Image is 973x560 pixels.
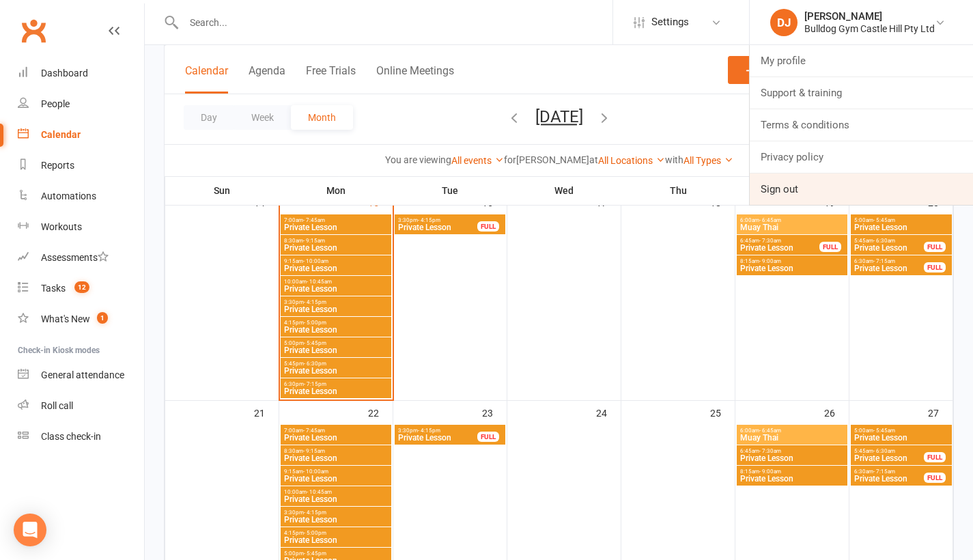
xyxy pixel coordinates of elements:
[759,258,781,264] span: - 9:00am
[303,258,328,264] span: - 10:00am
[18,89,144,120] a: People
[924,473,946,483] div: FULL
[283,217,389,223] span: 7:00am
[283,285,389,293] span: Private Lesson
[41,431,101,442] div: Class check-in
[504,154,516,165] strong: for
[18,212,144,242] a: Workouts
[14,514,46,546] div: Open Intercom Messenger
[304,299,326,305] span: - 4:15pm
[303,238,325,244] span: - 9:15am
[18,120,144,150] a: Calendar
[283,530,389,536] span: 4:15pm
[18,360,144,391] a: General attendance kiosk mode
[283,244,389,252] span: Private Lesson
[41,160,74,171] div: Reports
[283,448,389,454] span: 8:30am
[739,223,845,232] span: Muay Thai
[710,401,735,423] div: 25
[735,176,849,205] th: Fri
[854,258,925,264] span: 6:30am
[397,434,478,442] span: Private Lesson
[819,242,841,252] div: FULL
[739,468,845,475] span: 8:15am
[283,264,389,272] span: Private Lesson
[516,154,589,165] strong: [PERSON_NAME]
[304,361,326,367] span: - 6:30pm
[873,238,895,244] span: - 6:30am
[854,238,925,244] span: 5:45am
[589,154,598,165] strong: at
[621,176,735,205] th: Thu
[598,155,665,166] a: All Locations
[306,64,356,94] button: Free Trials
[283,454,389,462] span: Private Lesson
[304,509,326,516] span: - 4:15pm
[41,129,81,140] div: Calendar
[304,381,326,387] span: - 7:15pm
[750,77,973,109] a: Support & training
[18,304,144,335] a: What's New1
[41,191,96,201] div: Automations
[283,279,389,285] span: 10:00am
[303,448,325,454] span: - 9:15am
[873,217,895,223] span: - 5:45am
[854,468,925,475] span: 6:30am
[304,320,326,326] span: - 5:00pm
[750,173,973,205] a: Sign out
[41,68,88,79] div: Dashboard
[854,217,949,223] span: 5:00am
[18,242,144,273] a: Assessments
[683,155,733,166] a: All Types
[759,468,781,475] span: - 9:00am
[759,428,781,434] span: - 6:45am
[165,176,279,205] th: Sun
[924,262,946,272] div: FULL
[283,346,389,354] span: Private Lesson
[283,299,389,305] span: 3:30pm
[283,387,389,395] span: Private Lesson
[283,509,389,516] span: 3:30pm
[304,550,326,557] span: - 5:45pm
[854,223,949,232] span: Private Lesson
[924,242,946,252] div: FULL
[18,58,144,89] a: Dashboard
[770,9,798,36] div: DJ
[651,7,689,38] span: Settings
[385,154,451,165] strong: You are viewing
[873,448,895,454] span: - 6:30am
[739,258,845,264] span: 8:15am
[185,64,228,94] button: Calendar
[249,64,285,94] button: Agenda
[283,516,389,524] span: Private Lesson
[759,448,781,454] span: - 7:30am
[16,14,51,48] a: Clubworx
[283,223,389,232] span: Private Lesson
[41,313,90,324] div: What's New
[376,64,454,94] button: Online Meetings
[397,428,478,434] span: 3:30pm
[18,150,144,181] a: Reports
[303,217,325,223] span: - 7:45am
[180,13,612,32] input: Search...
[873,468,895,475] span: - 7:15am
[854,428,949,434] span: 5:00am
[41,252,109,263] div: Assessments
[854,448,925,454] span: 5:45am
[283,475,389,483] span: Private Lesson
[759,238,781,244] span: - 7:30am
[307,279,332,285] span: - 10:45am
[283,489,389,495] span: 10:00am
[750,109,973,141] a: Terms & conditions
[750,141,973,173] a: Privacy policy
[41,221,82,232] div: Workouts
[507,176,621,205] th: Wed
[804,23,935,35] div: Bulldog Gym Castle Hill Pty Ltd
[283,320,389,326] span: 4:15pm
[303,428,325,434] span: - 7:45am
[477,432,499,442] div: FULL
[873,428,895,434] span: - 5:45am
[41,400,73,411] div: Roll call
[283,326,389,334] span: Private Lesson
[854,244,925,252] span: Private Lesson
